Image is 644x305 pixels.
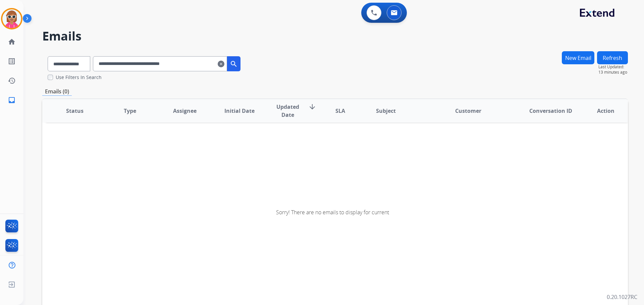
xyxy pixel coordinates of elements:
span: 13 minutes ago [598,70,628,75]
span: Updated Date [273,103,303,119]
mat-icon: history [8,77,16,85]
mat-icon: home [8,38,16,46]
mat-icon: list_alt [8,57,16,65]
span: SLA [335,107,345,115]
span: Status [66,107,84,115]
th: Action [573,99,628,123]
span: Type [124,107,136,115]
span: Customer [455,107,481,115]
button: New Email [562,51,594,64]
span: Subject [376,107,396,115]
mat-icon: arrow_downward [308,103,316,111]
h2: Emails [42,29,628,43]
mat-icon: inbox [8,96,16,104]
span: Sorry! There are no emails to display for current [276,209,389,216]
img: avatar [2,9,21,28]
p: 0.20.1027RC [607,293,637,301]
span: Last Updated: [598,64,628,70]
span: Conversation ID [529,107,572,115]
label: Use Filters In Search [56,74,102,81]
button: Refresh [597,51,628,64]
mat-icon: clear [218,60,224,68]
p: Emails (0) [42,87,72,96]
span: Assignee [173,107,197,115]
mat-icon: search [230,60,238,68]
span: Initial Date [224,107,255,115]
